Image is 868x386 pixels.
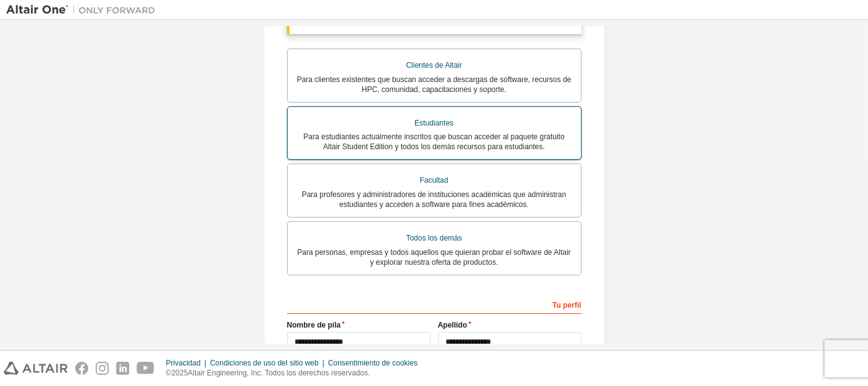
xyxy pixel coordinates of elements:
img: Altair Uno [6,4,162,16]
font: Condiciones de uso del sitio web [210,359,319,367]
font: Estudiantes [414,119,454,127]
img: facebook.svg [75,362,88,375]
font: Altair Engineering, Inc. Todos los derechos reservados. [188,369,370,377]
img: youtube.svg [137,362,155,375]
img: instagram.svg [96,362,109,375]
img: linkedin.svg [116,362,129,375]
font: Para clientes existentes que buscan acceder a descargas de software, recursos de HPC, comunidad, ... [297,75,572,94]
font: Consentimiento de cookies [328,359,418,367]
font: Nombre de pila [287,321,341,329]
font: Todos los demás [406,234,462,242]
font: Para profesores y administradores de instituciones académicas que administran estudiantes y acced... [302,190,567,209]
font: 2025 [171,369,188,377]
font: Privacidad [166,359,201,367]
font: Para estudiantes actualmente inscritos que buscan acceder al paquete gratuito Altair Student Edit... [303,132,564,151]
font: Facultad [419,176,448,185]
font: Clientes de Altair [406,61,462,70]
font: Para personas, empresas y todos aquellos que quieran probar el software de Altair y explorar nues... [297,248,570,267]
img: altair_logo.svg [4,362,68,375]
font: Tu perfil [552,301,581,310]
font: Apellido [438,321,467,329]
font: © [166,369,171,377]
